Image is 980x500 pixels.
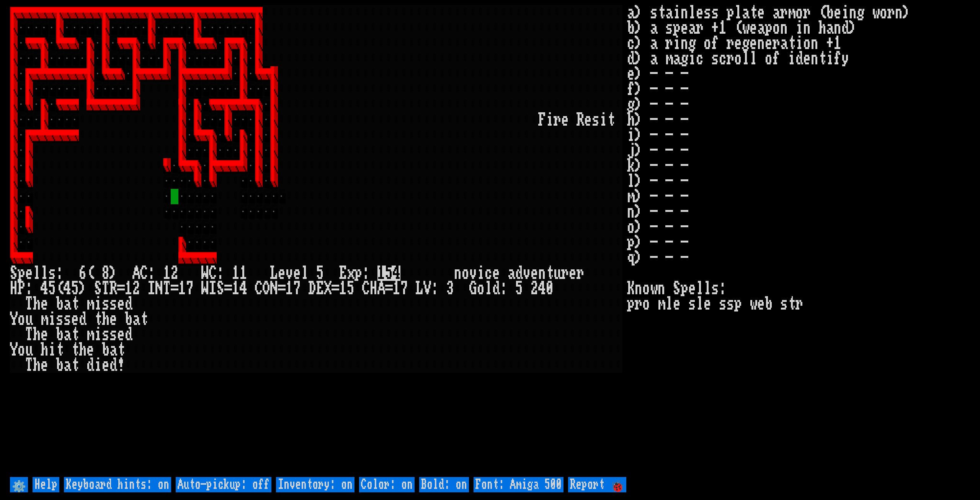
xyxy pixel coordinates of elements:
[454,266,462,281] div: n
[500,281,508,296] div: :
[477,281,485,296] div: o
[132,281,140,296] div: 2
[607,112,615,128] div: t
[94,281,102,296] div: S
[64,311,71,327] div: s
[10,281,18,296] div: H
[41,342,48,357] div: h
[117,281,125,296] div: =
[423,281,431,296] div: V
[109,311,117,327] div: e
[469,266,477,281] div: v
[56,311,64,327] div: s
[347,281,354,296] div: 5
[176,477,271,492] input: Auto-pickup: off
[71,327,79,342] div: t
[377,266,385,281] mark: 1
[64,477,171,492] input: Keyboard hints: on
[359,477,415,492] input: Color: on
[370,281,377,296] div: H
[431,281,439,296] div: :
[293,281,301,296] div: 7
[309,281,316,296] div: D
[56,296,64,311] div: b
[362,266,370,281] div: :
[209,281,217,296] div: I
[469,281,477,296] div: G
[400,281,408,296] div: 7
[18,266,25,281] div: p
[561,112,569,128] div: e
[155,281,163,296] div: N
[25,327,33,342] div: T
[87,357,94,373] div: d
[546,281,554,296] div: 0
[419,477,469,492] input: Bold: on
[393,266,400,281] mark: 4
[569,266,577,281] div: e
[109,281,117,296] div: R
[25,342,33,357] div: u
[339,281,347,296] div: 1
[477,266,485,281] div: i
[584,112,592,128] div: e
[240,266,247,281] div: 1
[377,281,385,296] div: A
[56,266,64,281] div: :
[87,327,94,342] div: m
[125,296,132,311] div: d
[316,281,324,296] div: E
[178,281,186,296] div: 1
[48,342,56,357] div: i
[538,281,546,296] div: 4
[79,266,87,281] div: 6
[132,311,140,327] div: a
[270,266,278,281] div: L
[492,266,500,281] div: e
[41,281,48,296] div: 4
[393,281,400,296] div: 1
[485,281,492,296] div: l
[94,357,102,373] div: i
[538,266,546,281] div: n
[286,281,293,296] div: 1
[531,281,538,296] div: 2
[87,296,94,311] div: m
[140,266,148,281] div: C
[117,342,125,357] div: t
[87,266,94,281] div: (
[474,477,563,492] input: Font: Amiga 500
[148,266,155,281] div: :
[109,357,117,373] div: d
[148,281,155,296] div: I
[102,342,109,357] div: b
[125,327,132,342] div: d
[339,266,347,281] div: E
[102,296,109,311] div: s
[201,281,209,296] div: W
[324,281,332,296] div: X
[293,266,301,281] div: e
[56,342,64,357] div: t
[48,281,56,296] div: 5
[599,112,607,128] div: i
[627,5,970,475] stats: a) stainless plate armor (being worn) b) a spear +1 (weapon in hand) c) a ring of regeneration +1...
[515,266,523,281] div: d
[109,342,117,357] div: a
[270,281,278,296] div: N
[102,357,109,373] div: e
[79,311,87,327] div: d
[209,266,217,281] div: C
[94,296,102,311] div: i
[362,281,370,296] div: C
[531,266,538,281] div: e
[263,281,270,296] div: O
[56,327,64,342] div: b
[561,266,569,281] div: r
[132,266,140,281] div: A
[25,266,33,281] div: e
[25,281,33,296] div: :
[71,311,79,327] div: e
[48,266,56,281] div: s
[201,266,209,281] div: W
